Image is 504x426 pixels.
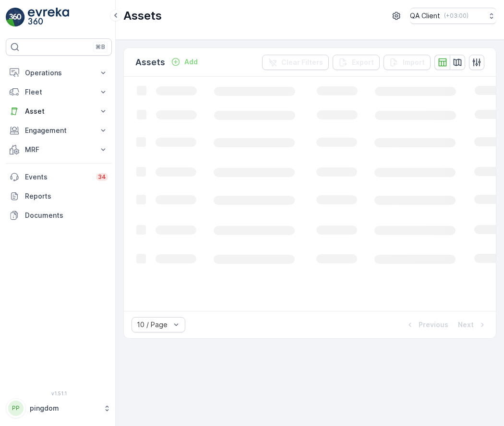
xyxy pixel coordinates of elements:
button: Clear Filters [262,55,329,70]
p: pingdom [30,403,98,413]
button: Previous [404,319,449,331]
img: logo_light-DOdMpM7g.png [28,8,69,27]
p: Assets [135,56,165,69]
button: Export [333,55,380,70]
p: Asset [25,106,93,116]
p: MRF [25,145,93,154]
button: Operations [6,63,112,83]
p: Engagement [25,126,93,135]
p: 34 [98,173,106,181]
p: QA Client [410,11,440,21]
button: Fleet [6,83,112,102]
p: Add [184,57,198,67]
p: Documents [25,211,108,220]
p: Assets [123,8,162,24]
button: Next [457,319,488,331]
a: Reports [6,187,112,206]
p: Import [403,58,425,67]
img: logo [6,8,25,27]
button: Import [384,55,431,70]
div: PP [8,401,24,416]
button: Engagement [6,121,112,140]
button: Asset [6,102,112,121]
p: Clear Filters [281,58,323,67]
a: Documents [6,206,112,225]
button: Add [167,56,202,68]
span: v 1.51.1 [6,390,112,396]
p: Operations [25,68,93,78]
p: ⌘B [96,43,105,51]
p: Export [352,58,374,67]
p: Events [25,172,90,182]
p: Previous [419,320,448,330]
p: Reports [25,191,108,201]
button: MRF [6,140,112,159]
a: Events34 [6,167,112,187]
button: QA Client(+03:00) [410,8,496,24]
button: PPpingdom [6,398,112,418]
p: Next [458,320,474,330]
p: Fleet [25,87,93,97]
p: ( +03:00 ) [444,12,468,20]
